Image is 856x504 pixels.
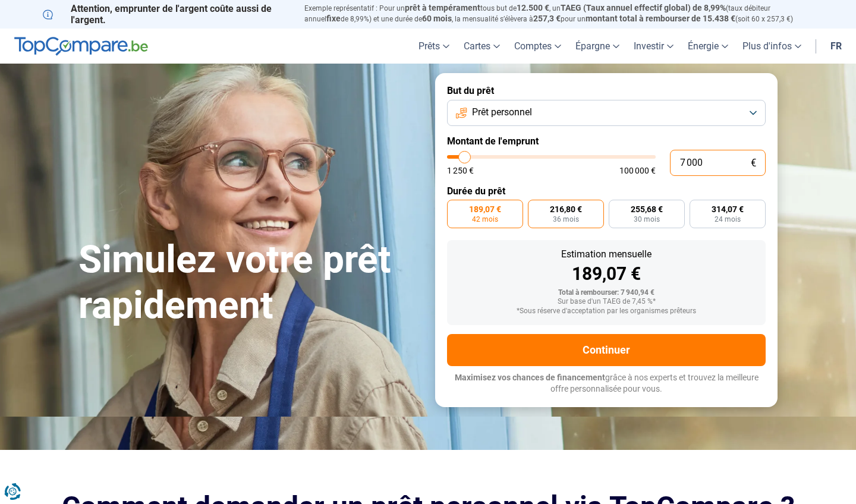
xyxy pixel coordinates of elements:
[561,3,726,12] span: TAEG (Taux annuel effectif global) de 8,99%
[457,265,756,283] div: 189,07 €
[455,373,605,382] span: Maximisez vos chances de financement
[326,14,341,23] span: fixe
[472,216,498,223] span: 42 mois
[447,185,766,197] label: Durée du prêt
[43,3,290,26] p: Attention, emprunter de l'argent coûte aussi de l'argent.
[627,29,681,64] a: Investir
[550,205,582,213] span: 216,80 €
[517,3,549,12] span: 12.500 €
[507,29,568,64] a: Comptes
[469,205,501,213] span: 189,07 €
[553,216,579,223] span: 36 mois
[472,106,532,119] span: Prêt personnel
[411,29,457,64] a: Prêts
[823,29,849,64] a: fr
[447,100,766,126] button: Prêt personnel
[78,237,421,329] h1: Simulez votre prêt rapidement
[14,37,148,56] img: TopCompare
[447,372,766,395] p: grâce à nos experts et trouvez la meilleure offre personnalisée pour vous.
[533,14,561,23] span: 257,3 €
[751,158,756,168] span: €
[447,166,474,175] span: 1 250 €
[457,29,507,64] a: Cartes
[447,334,766,366] button: Continuer
[619,166,656,175] span: 100 000 €
[681,29,735,64] a: Énergie
[457,289,756,297] div: Total à rembourser: 7 940,94 €
[568,29,627,64] a: Épargne
[405,3,480,12] span: prêt à tempérament
[735,29,808,64] a: Plus d'infos
[457,307,756,316] div: *Sous réserve d'acceptation par les organismes prêteurs
[447,136,766,147] label: Montant de l'emprunt
[634,216,660,223] span: 30 mois
[712,205,744,213] span: 314,07 €
[457,298,756,306] div: Sur base d'un TAEG de 7,45 %*
[422,14,452,23] span: 60 mois
[447,85,766,96] label: But du prêt
[631,205,663,213] span: 255,68 €
[586,14,735,23] span: montant total à rembourser de 15.438 €
[457,250,756,259] div: Estimation mensuelle
[304,3,813,24] p: Exemple représentatif : Pour un tous but de , un (taux débiteur annuel de 8,99%) et une durée de ...
[715,216,741,223] span: 24 mois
